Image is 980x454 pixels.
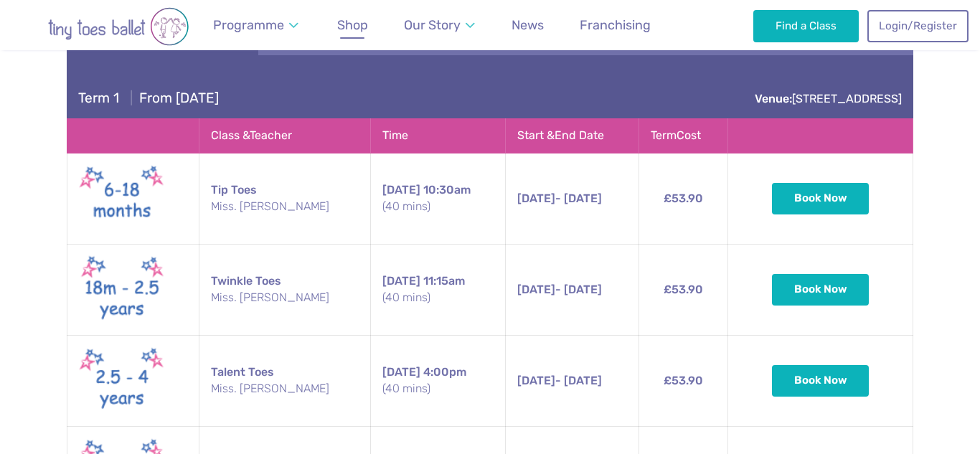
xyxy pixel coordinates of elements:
span: News [512,17,544,32]
td: £53.90 [639,153,728,244]
img: Talent toes New (May 2025) [79,344,165,417]
th: Term Cost [639,119,728,153]
th: Class & Teacher [199,119,371,153]
a: Programme [207,9,306,42]
span: - [DATE] [517,374,602,387]
td: £53.90 [639,244,728,335]
a: Find a Class [753,10,859,42]
span: Term 1 [78,90,119,106]
span: Our Story [404,17,461,32]
span: [DATE] [517,374,555,387]
span: - [DATE] [517,191,602,205]
td: 11:15am [371,244,506,335]
span: Franchising [580,17,651,32]
th: Time [371,119,506,153]
td: Tip Toes [199,153,371,244]
a: News [505,9,550,42]
small: (40 mins) [382,199,494,214]
th: Start & End Date [506,119,639,153]
a: Shop [331,9,374,42]
strong: Venue: [755,92,792,105]
small: (40 mins) [382,290,494,306]
a: Venue:[STREET_ADDRESS] [755,92,902,105]
small: Miss. [PERSON_NAME] [211,381,359,397]
button: Book Now [772,365,870,397]
span: [DATE] [382,183,420,197]
button: Book Now [772,183,870,214]
td: 4:00pm [371,335,506,426]
small: Miss. [PERSON_NAME] [211,290,359,306]
span: [DATE] [382,274,420,288]
img: Twinkle toes New (May 2025) [79,253,165,326]
td: £53.90 [639,335,728,426]
td: Twinkle Toes [199,244,371,335]
td: 10:30am [371,153,506,244]
img: tiny toes ballet [18,7,219,46]
span: | [123,90,139,106]
span: [DATE] [517,191,555,205]
span: Programme [213,17,284,32]
a: Our Story [397,9,482,42]
a: Franchising [573,9,657,42]
span: - [DATE] [517,283,602,296]
span: Shop [337,17,368,32]
span: [DATE] [382,365,420,379]
td: Talent Toes [199,335,371,426]
a: Login/Register [867,10,968,42]
small: Miss. [PERSON_NAME] [211,199,359,214]
h4: From [DATE] [78,90,219,107]
img: Tip toes New (May 2025) [79,162,165,235]
button: Book Now [772,274,870,306]
small: (40 mins) [382,381,494,397]
span: [DATE] [517,283,555,296]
